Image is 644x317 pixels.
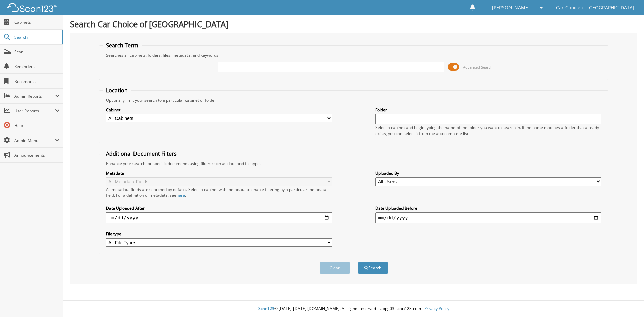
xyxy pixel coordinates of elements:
legend: Location [103,87,131,94]
span: Announcements [14,152,60,158]
a: Privacy Policy [424,306,449,311]
span: Admin Menu [14,138,55,143]
span: Search [14,34,59,40]
span: Scan [14,49,60,55]
div: Select a cabinet and begin typing the name of the folder you want to search in. If the name match... [375,125,601,136]
a: here [176,192,185,198]
input: end [375,212,601,223]
legend: Additional Document Filters [103,150,180,157]
label: Date Uploaded After [106,205,332,211]
span: User Reports [14,108,55,114]
span: [PERSON_NAME] [492,6,530,10]
input: start [106,212,332,223]
label: Folder [375,107,601,113]
button: Clear [320,262,350,274]
span: Bookmarks [14,78,60,84]
div: Enhance your search for specific documents using filters such as date and file type. [103,161,605,166]
img: scan123-logo-white.svg [7,3,57,12]
div: All metadata fields are searched by default. Select a cabinet with metadata to enable filtering b... [106,187,332,198]
span: Cabinets [14,19,60,25]
span: Reminders [14,64,60,69]
label: Metadata [106,170,332,176]
div: Searches all cabinets, folders, files, metadata, and keywords [103,52,605,58]
iframe: Chat Widget [610,285,644,317]
button: Search [358,262,388,274]
span: Admin Reports [14,93,55,99]
span: Help [14,123,60,128]
label: Uploaded By [375,170,601,176]
label: Cabinet [106,107,332,113]
span: Car Choice of [GEOGRAPHIC_DATA] [556,6,634,10]
div: © [DATE]-[DATE] [DOMAIN_NAME]. All rights reserved | appg03-scan123-com | [63,301,644,317]
label: File type [106,231,332,237]
span: Advanced Search [463,65,493,70]
span: Scan123 [258,306,274,311]
label: Date Uploaded Before [375,205,601,211]
legend: Search Term [103,42,142,49]
div: Optionally limit your search to a particular cabinet or folder [103,97,605,103]
h1: Search Car Choice of [GEOGRAPHIC_DATA] [70,18,637,30]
